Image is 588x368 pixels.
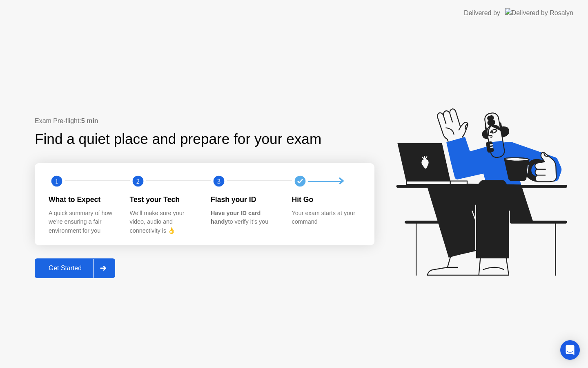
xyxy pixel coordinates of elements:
[464,8,500,18] div: Delivered by
[211,210,261,225] b: Have your ID card handy
[505,8,573,18] img: Delivered by Rosalyn
[292,209,360,227] div: Your exam starts at your command
[81,117,98,124] b: 5 min
[217,177,220,185] text: 3
[130,209,198,236] div: We’ll make sure your video, audio and connectivity is 👌
[292,194,360,205] div: Hit Go
[136,177,139,185] text: 2
[37,265,93,272] div: Get Started
[211,194,279,205] div: Flash your ID
[35,116,374,126] div: Exam Pre-flight:
[35,258,115,278] button: Get Started
[49,194,117,205] div: What to Expect
[49,209,117,236] div: A quick summary of how we’re ensuring a fair environment for you
[130,194,198,205] div: Test your Tech
[560,340,580,360] div: Open Intercom Messenger
[211,209,279,227] div: to verify it’s you
[55,177,58,185] text: 1
[35,128,323,150] div: Find a quiet place and prepare for your exam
